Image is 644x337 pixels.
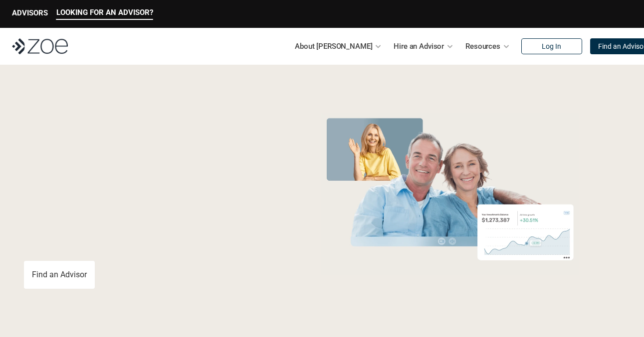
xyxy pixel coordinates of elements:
[465,39,500,54] p: Resources
[12,8,48,17] p: ADVISORS
[521,38,582,54] a: Log In
[32,270,87,279] p: Find an Advisor
[24,261,95,289] a: Find an Advisor
[312,281,589,287] em: The information in the visuals above is for illustrative purposes only and does not represent an ...
[295,39,372,54] p: About [PERSON_NAME]
[56,8,153,17] p: LOOKING FOR AN ADVISOR?
[394,39,444,54] p: Hire an Advisor
[24,225,280,249] p: You deserve an advisor you can trust. [PERSON_NAME], hire, and invest with vetted, fiduciary, fin...
[24,110,246,148] span: Grow Your Wealth
[24,143,225,215] span: with a Financial Advisor
[542,42,561,51] p: Log In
